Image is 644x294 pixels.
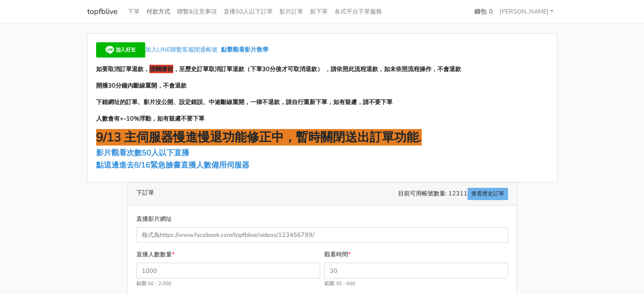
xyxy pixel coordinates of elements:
span: 加入LINE聯繫客服開通帳號 [145,45,218,54]
small: 範圍 50 - 2,000 [136,280,171,287]
a: 下單 [124,3,143,20]
small: 範圍 30 - 600 [324,280,355,287]
label: 觀看時間 [324,250,351,259]
a: 各式平台下單服務 [331,3,385,20]
span: 50人以下直播 [142,148,189,158]
a: 點擊觀看影片教學 [221,45,268,54]
a: 聯繫&注意事項 [174,3,220,20]
label: 直播影片網址 [136,214,172,224]
a: 影片訂單 [276,3,307,20]
span: 開播30分鐘內斷線重開，不會退款 [96,81,187,90]
a: 點這邊進去8/16緊急臉書直播人數備用伺服器 [96,160,249,170]
a: 50人以下直播 [142,148,191,158]
a: 新下單 [307,3,331,20]
span: 9/13 主伺服器慢進慢退功能修正中，暫時關閉送出訂單功能. [96,129,422,146]
label: 直播人數數量 [136,250,174,259]
span: 目前可用帳號數量: 12311 [398,188,508,200]
span: 下錯網址的訂單、影片沒公開、設定錯誤、中途斷線重開，一律不退款，請自行重新下單，如有疑慮，請不要下單 [96,98,392,106]
input: 30 [324,263,508,278]
a: 錢包: 0 [471,3,496,20]
div: 下訂單 [128,183,517,206]
input: 1000 [136,263,320,278]
a: 查看歷史訂單 [467,188,508,200]
span: ，至歷史訂單取消訂單退款（下單30分後才可取消退款） ，請依照此流程退款，如未依照流程操作，不會退款 [173,65,461,73]
a: topfblive [87,3,118,20]
a: 直播50人以下訂單 [220,3,276,20]
a: [PERSON_NAME] [496,3,557,20]
img: 加入好友 [96,42,145,58]
strong: 錢包: 0 [474,7,493,16]
input: 格式為https://www.facebook.com/topfblive/videos/123456789/ [136,227,508,243]
span: 請關播前 [149,65,173,73]
span: 人數會有+-10%浮動，如有疑慮不要下單 [96,114,205,123]
a: 加入LINE聯繫客服開通帳號 [96,45,221,54]
a: 付款方式 [143,3,174,20]
span: 如要取消訂單退款， [96,65,149,73]
a: 影片觀看次數 [96,148,142,158]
